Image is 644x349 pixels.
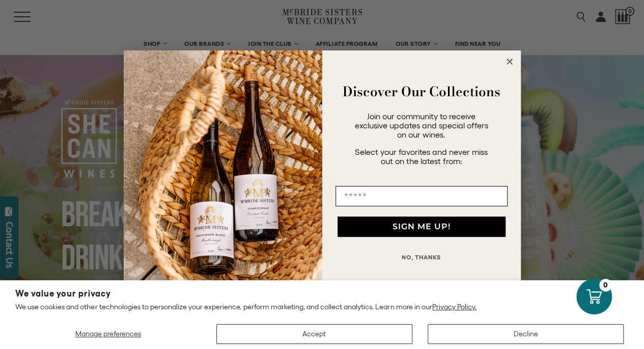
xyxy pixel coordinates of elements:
[335,247,508,267] button: NO, THANKS
[15,324,201,344] button: Manage preferences
[503,56,516,68] button: Close dialog
[124,50,322,299] img: 42653730-7e35-4af7-a99d-12bf478283cf.jpeg
[15,302,629,311] p: We use cookies and other technologies to personalize your experience, perform marketing, and coll...
[75,330,141,338] span: Manage preferences
[216,324,412,344] button: Accept
[338,217,506,237] button: SIGN ME UP!
[355,112,488,139] span: Join our community to receive exclusive updates and special offers on our wines.
[599,279,612,291] div: 0
[335,186,508,206] input: Email
[432,303,477,311] a: Privacy Policy.
[428,324,624,344] button: Decline
[15,289,629,298] h2: We value your privacy
[355,147,488,166] span: Select your favorites and never miss out on the latest from:
[343,82,500,101] strong: Discover Our Collections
